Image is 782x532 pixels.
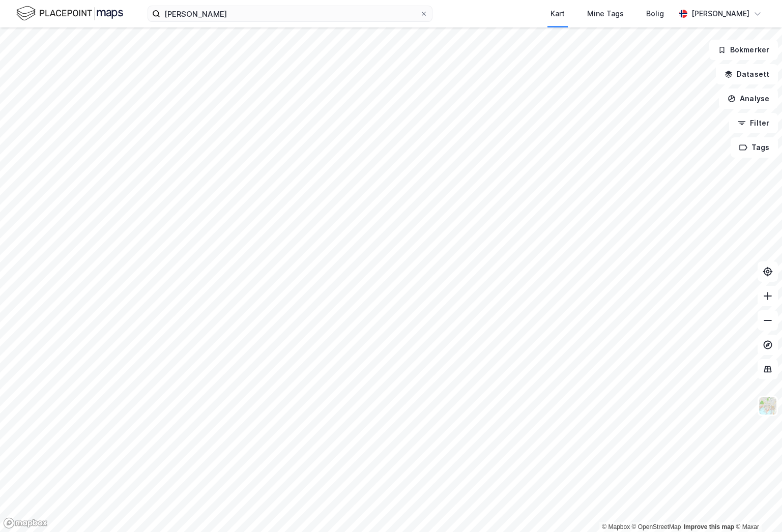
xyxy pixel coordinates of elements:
[709,40,778,60] button: Bokmerker
[729,113,778,133] button: Filter
[691,8,749,20] div: [PERSON_NAME]
[758,396,777,416] img: Z
[719,88,778,109] button: Analyse
[587,8,624,20] div: Mine Tags
[684,523,734,530] a: Improve this map
[646,8,664,20] div: Bolig
[16,5,123,22] img: logo.f888ab2527a4732fd821a326f86c7f29.svg
[602,523,630,530] a: Mapbox
[160,6,420,21] input: Søk på adresse, matrikkel, gårdeiere, leietakere eller personer
[731,483,782,532] iframe: Chat Widget
[716,64,778,84] button: Datasett
[632,523,681,530] a: OpenStreetMap
[551,8,565,20] div: Kart
[3,517,48,529] a: Mapbox homepage
[731,137,778,158] button: Tags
